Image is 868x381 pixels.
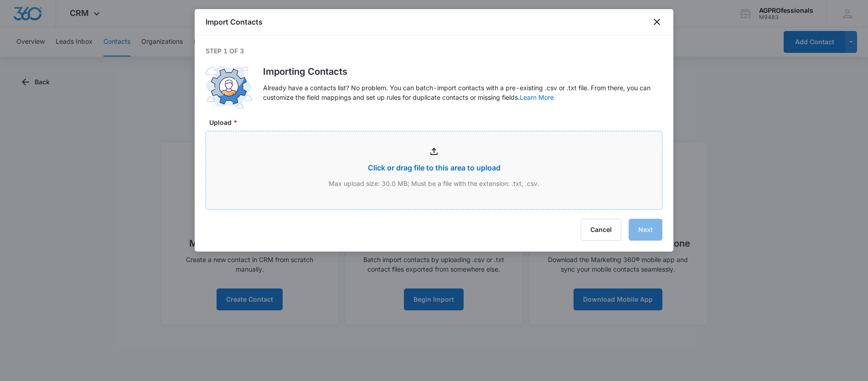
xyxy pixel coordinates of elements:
h1: Import Contacts [206,16,263,27]
input: Click or drag file to this area to upload [206,131,662,209]
a: Learn More [520,93,554,101]
button: Cancel [581,219,621,241]
button: close [651,16,662,27]
h1: Importing Contacts [263,65,662,78]
p: Step 1 of 3 [206,46,662,56]
label: Upload [209,118,666,127]
p: Already have a contacts list? No problem. You can batch-import contacts with a pre-existing .csv ... [263,83,662,102]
